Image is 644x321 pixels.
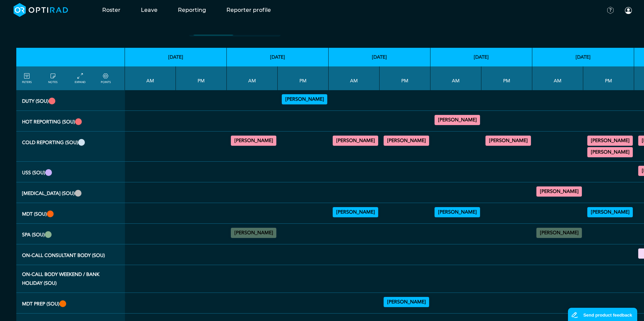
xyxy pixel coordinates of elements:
[283,95,326,103] summary: [PERSON_NAME]
[588,148,632,156] summary: [PERSON_NAME]
[16,182,125,203] th: Fluoro (SOU)
[334,208,377,216] summary: [PERSON_NAME]
[380,66,430,90] th: PM
[384,297,429,307] div: Upper GI Cancer MDT 13:00 - 14:00
[587,207,633,217] div: VSP 14:00 - 15:00
[532,48,634,66] th: [DATE]
[75,72,86,84] a: collapse/expand entries
[282,94,327,104] div: Vetting (30 PF Points) 13:00 - 17:00
[536,186,582,197] div: General FLU 09:00 - 13:00
[334,137,377,145] summary: [PERSON_NAME]
[384,136,429,146] div: General CT/General MRI 14:00 - 15:00
[14,3,68,17] img: brand-opti-rad-logos-blue-and-white-d2f68631ba2948856bd03f2d395fb146ddc8fb01b4b6e9315ea85fa773367...
[485,136,531,146] div: General CT/General MRI 13:00 - 15:00
[481,66,532,90] th: PM
[588,137,632,145] summary: [PERSON_NAME]
[16,111,125,132] th: Hot Reporting (SOU)
[176,66,227,90] th: PM
[48,72,57,84] a: show/hide notes
[101,72,111,84] a: collapse/expand expected points
[436,116,479,124] summary: [PERSON_NAME]
[16,244,125,265] th: On-Call Consultant Body (SOU)
[588,208,632,216] summary: [PERSON_NAME]
[532,66,583,90] th: AM
[430,48,532,66] th: [DATE]
[583,66,634,90] th: PM
[16,90,125,111] th: Duty (SOU)
[536,228,582,238] div: No specified Site 07:00 - 09:00
[125,48,227,66] th: [DATE]
[227,66,278,90] th: AM
[385,137,428,145] summary: [PERSON_NAME]
[537,187,581,196] summary: [PERSON_NAME]
[587,136,633,146] div: General CT/General MRI 13:00 - 14:00
[227,48,329,66] th: [DATE]
[385,298,428,306] summary: [PERSON_NAME]
[435,115,480,125] div: MRI Trauma & Urgent/CT Trauma & Urgent 09:00 - 13:00
[587,147,633,157] div: General CT/General MRI 15:00 - 17:00
[486,137,530,145] summary: [PERSON_NAME]
[430,66,481,90] th: AM
[329,48,430,66] th: [DATE]
[436,208,479,216] summary: [PERSON_NAME]
[232,137,275,145] summary: [PERSON_NAME]
[333,136,378,146] div: General CT/General MRI 09:00 - 13:00
[537,229,581,237] summary: [PERSON_NAME]
[22,72,32,84] a: FILTERS
[16,203,125,224] th: MDT (SOU)
[16,265,125,293] th: On-Call Body Weekend / Bank Holiday (SOU)
[278,66,329,90] th: PM
[329,66,380,90] th: AM
[16,293,125,314] th: MDT Prep (SOU)
[435,207,480,217] div: Upper GI Cancer MDT 08:00 - 09:00
[125,66,176,90] th: AM
[231,228,276,238] div: No specified Site 09:00 - 11:00
[16,162,125,182] th: USS (SOU)
[16,224,125,244] th: SPA (SOU)
[231,136,276,146] div: General MRI 11:00 - 13:00
[232,229,275,237] summary: [PERSON_NAME]
[16,132,125,162] th: Cold Reporting (SOU)
[333,207,378,217] div: Urology 08:00 - 09:00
